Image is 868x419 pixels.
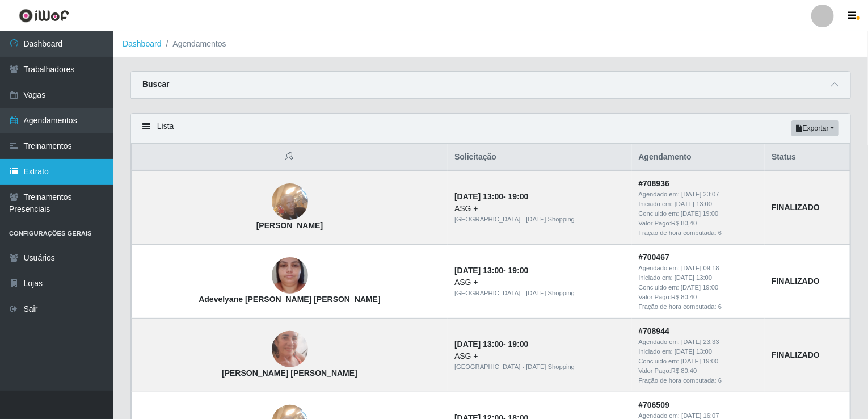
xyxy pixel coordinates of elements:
[222,368,357,378] strong: [PERSON_NAME] [PERSON_NAME]
[639,199,759,209] div: Iniciado em:
[454,266,528,275] strong: -
[765,144,850,171] th: Status
[454,215,625,224] div: [GEOGRAPHIC_DATA] - [DATE] Shopping
[639,292,759,302] div: Valor Pago: R$ 80,40
[448,144,631,171] th: Solicitação
[19,9,69,23] img: CoreUI Logo
[123,39,162,48] a: Dashboard
[454,340,503,349] time: [DATE] 13:00
[639,357,759,366] div: Concluido em:
[681,412,719,419] time: [DATE] 16:07
[508,266,529,275] time: 19:00
[772,203,820,212] strong: FINALIZADO
[675,200,712,207] time: [DATE] 13:00
[639,263,759,273] div: Agendado em:
[454,340,528,349] strong: -
[681,358,718,364] time: [DATE] 19:00
[681,210,718,217] time: [DATE] 19:00
[639,326,670,336] strong: # 708944
[772,276,820,286] strong: FINALIZADO
[681,338,719,345] time: [DATE] 23:33
[639,337,759,347] div: Agendado em:
[681,284,718,291] time: [DATE] 19:00
[454,362,625,372] div: [GEOGRAPHIC_DATA] - [DATE] Shopping
[454,288,625,298] div: [GEOGRAPHIC_DATA] - [DATE] Shopping
[675,348,712,355] time: [DATE] 13:00
[639,376,759,386] div: Fração de hora computada: 6
[791,120,839,136] button: Exportar
[272,243,308,308] img: Adevelyane Lopes da Silva
[639,302,759,312] div: Fração de hora computada: 6
[681,191,719,198] time: [DATE] 23:07
[508,340,529,349] time: 19:00
[454,192,528,201] strong: -
[454,203,625,215] div: ASG +
[199,295,381,304] strong: Adevelyane [PERSON_NAME] [PERSON_NAME]
[772,350,820,359] strong: FINALIZADO
[639,283,759,292] div: Concluido em:
[272,310,308,389] img: Sandra Sofia Santana de paiva
[639,228,759,238] div: Fração de hora computada: 6
[639,366,759,376] div: Valor Pago: R$ 80,40
[639,273,759,283] div: Iniciado em:
[639,219,759,228] div: Valor Pago: R$ 80,40
[675,274,712,281] time: [DATE] 13:00
[639,400,670,409] strong: # 706509
[508,192,529,201] time: 19:00
[454,276,625,288] div: ASG +
[639,179,670,188] strong: # 708936
[681,265,719,271] time: [DATE] 09:18
[256,221,323,230] strong: [PERSON_NAME]
[454,192,503,201] time: [DATE] 13:00
[639,190,759,199] div: Agendado em:
[113,31,868,57] nav: breadcrumb
[142,79,169,89] strong: Buscar
[639,347,759,357] div: Iniciado em:
[162,38,226,50] li: Agendamentos
[639,253,670,262] strong: # 700467
[272,178,308,226] img: Francisco Antônio Temoteo Santiago
[454,266,503,275] time: [DATE] 13:00
[131,114,850,144] div: Lista
[632,144,765,171] th: Agendamento
[639,209,759,219] div: Concluido em:
[454,350,625,362] div: ASG +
